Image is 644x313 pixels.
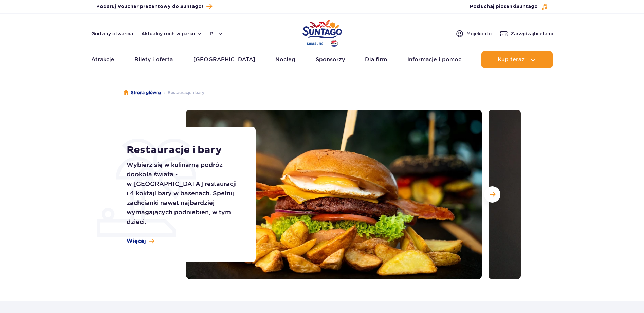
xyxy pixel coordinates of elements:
[484,186,500,203] button: Następny slajd
[470,3,548,10] button: Posłuchaj piosenkiSuntago
[134,51,173,68] a: Bilety i oferta
[141,31,202,36] button: Aktualny ruch w parku
[470,3,538,10] span: Posłuchaj piosenki
[365,51,387,68] a: Dla firm
[275,51,295,68] a: Nocleg
[407,51,461,68] a: Informacje i pomoc
[481,51,553,68] button: Kup teraz
[96,3,203,10] span: Podaruj Voucher prezentowy do Suntago!
[127,237,146,245] span: Więcej
[127,144,240,156] h1: Restauracje i bary
[127,160,240,227] p: Wybierz się w kulinarną podróż dookoła świata - w [GEOGRAPHIC_DATA] restauracji i 4 koktajl bary ...
[91,51,114,68] a: Atrakcje
[316,51,345,68] a: Sponsorzy
[456,29,492,38] a: Mojekonto
[498,57,525,63] span: Kup teraz
[161,89,204,96] li: Restauracje i bary
[124,89,161,96] a: Strona główna
[127,237,154,245] a: Więcej
[500,29,553,38] a: Zarządzajbiletami
[511,30,553,37] span: Zarządzaj biletami
[96,2,212,11] a: Podaruj Voucher prezentowy do Suntago!
[516,4,538,9] span: Suntago
[466,30,492,37] span: Moje konto
[210,30,223,37] button: pl
[91,30,133,37] a: Godziny otwarcia
[302,17,342,48] a: Park of Poland
[193,51,255,68] a: [GEOGRAPHIC_DATA]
